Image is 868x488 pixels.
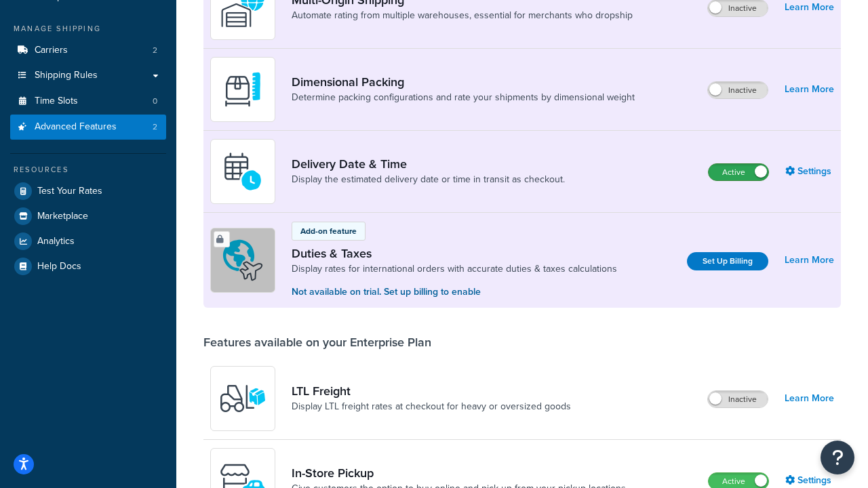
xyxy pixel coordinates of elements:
label: Inactive [708,391,768,407]
li: Time Slots [10,89,166,114]
a: Time Slots0 [10,89,166,114]
a: Advanced Features2 [10,115,166,140]
span: Time Slots [35,96,78,107]
a: Shipping Rules [10,63,166,88]
a: Analytics [10,229,166,253]
a: In-Store Pickup [292,466,626,481]
span: Shipping Rules [35,70,98,81]
span: Marketplace [37,211,88,222]
a: Determine packing configurations and rate your shipments by dimensional weight [292,91,635,104]
a: Display LTL freight rates at checkout for heavy or oversized goods [292,400,571,413]
div: Resources [10,164,166,176]
span: 2 [153,45,157,56]
a: Automate rating from multiple warehouses, essential for merchants who dropship [292,9,633,22]
div: Features available on your Enterprise Plan [203,335,431,350]
div: Manage Shipping [10,23,166,35]
a: Dimensional Packing [292,75,635,89]
label: Inactive [708,82,768,98]
li: Advanced Features [10,115,166,140]
a: Duties & Taxes [292,246,617,261]
img: y79ZsPf0fXUFUhFXDzUgf+ktZg5F2+ohG75+v3d2s1D9TjoU8PiyCIluIjV41seZevKCRuEjTPPOKHJsQcmKCXGdfprl3L4q7... [219,375,267,422]
p: Add-on feature [300,225,357,237]
a: LTL Freight [292,384,571,399]
span: Advanced Features [35,121,117,133]
img: gfkeb5ejjkALwAAAABJRU5ErkJggg== [219,148,267,195]
a: Learn More [785,80,834,99]
p: Not available on trial. Set up billing to enable [292,285,617,300]
label: Active [709,164,768,180]
a: Settings [785,162,834,181]
a: Learn More [785,389,834,408]
span: Analytics [37,236,75,247]
span: Carriers [35,45,68,56]
a: Help Docs [10,254,166,279]
a: Set Up Billing [687,252,768,270]
span: Help Docs [37,261,81,272]
a: Display rates for international orders with accurate duties & taxes calculations [292,262,617,276]
a: Delivery Date & Time [292,157,565,171]
a: Marketplace [10,204,166,228]
span: 2 [153,121,157,133]
span: Test Your Rates [37,186,102,197]
a: Learn More [785,251,834,270]
img: DTVBYsAAAAAASUVORK5CYII= [219,66,267,113]
button: Open Resource Center [821,441,854,474]
a: Test Your Rates [10,179,166,203]
span: 0 [153,96,157,107]
li: Carriers [10,38,166,63]
a: Display the estimated delivery date or time in transit as checkout. [292,173,565,186]
a: Carriers2 [10,38,166,63]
